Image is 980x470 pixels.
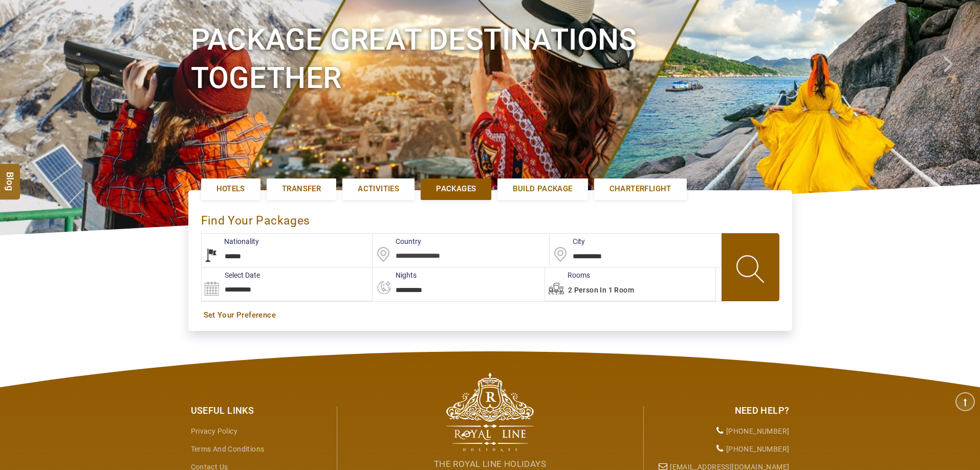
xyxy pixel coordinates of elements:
[373,270,417,280] label: nights
[497,178,587,199] a: Build Package
[201,203,779,233] div: find your Packages
[513,184,572,194] span: Build Package
[204,310,777,321] a: Set Your Preference
[651,440,790,458] li: [PHONE_NUMBER]
[594,178,687,199] a: Charterflight
[282,184,321,194] span: Transfer
[609,184,671,194] span: Charterflight
[191,20,790,98] h1: Package Great Destinations Together
[191,404,329,417] div: Useful Links
[545,270,590,280] label: Rooms
[201,178,260,199] a: Hotels
[191,427,238,435] a: Privacy Policy
[436,184,476,194] span: Packages
[550,236,585,247] label: City
[201,236,259,247] label: Nationality
[202,270,260,280] label: Select Date
[651,422,790,440] li: [PHONE_NUMBER]
[568,286,634,294] span: 2 Person in 1 Room
[216,184,245,194] span: Hotels
[434,459,546,469] span: The Royal Line Holidays
[446,372,534,452] img: The Royal Line Holidays
[267,178,336,199] a: Transfer
[191,445,265,453] a: Terms and Conditions
[651,404,790,417] div: Need Help?
[421,178,491,199] a: Packages
[342,178,415,199] a: Activities
[373,236,421,247] label: Country
[358,184,399,194] span: Activities
[4,172,17,181] span: Blog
